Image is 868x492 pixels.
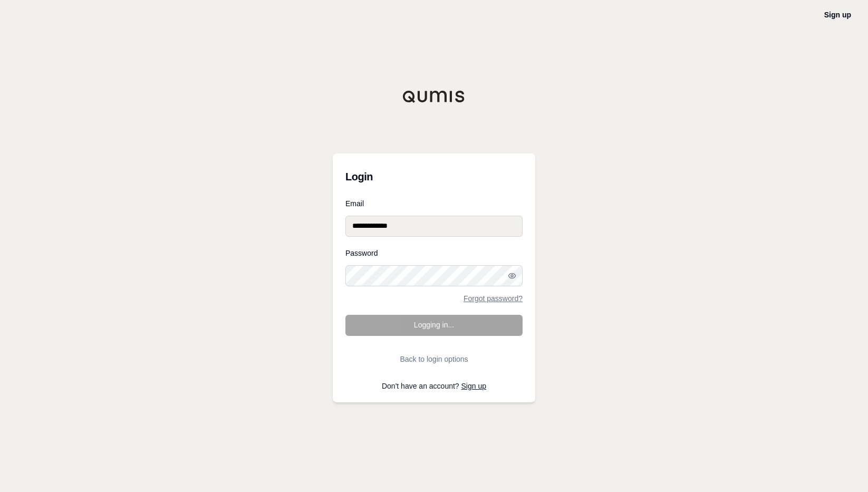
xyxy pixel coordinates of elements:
h3: Login [345,166,523,187]
label: Password [345,249,523,257]
a: Sign up [824,11,851,19]
button: Back to login options [345,349,523,370]
img: Qumis [402,90,466,103]
p: Don't have an account? [345,382,523,390]
a: Forgot password? [464,295,523,302]
a: Sign up [461,382,486,390]
label: Email [345,200,523,207]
